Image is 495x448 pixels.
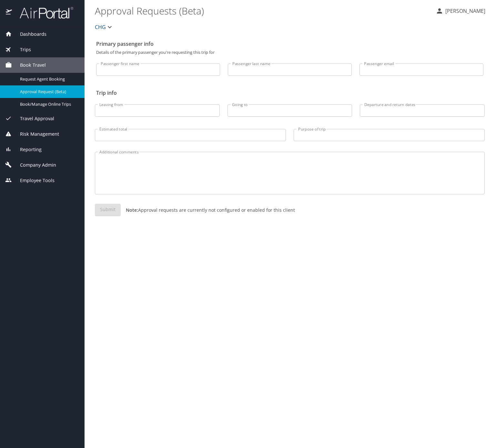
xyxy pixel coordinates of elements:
[20,76,77,82] span: Request Agent Booking
[92,21,116,34] button: CHG
[6,6,13,19] img: icon-airportal.png
[12,115,54,122] span: Travel Approval
[95,23,106,32] span: CHG
[443,7,485,15] p: [PERSON_NAME]
[12,177,55,184] span: Employee Tools
[96,50,483,54] p: Details of the primary passenger you're requesting this trip for
[12,31,46,38] span: Dashboards
[13,6,73,19] img: airportal-logo.png
[121,207,295,213] p: Approval requests are currently not configured or enabled for this client
[12,131,59,138] span: Risk Management
[20,89,77,95] span: Approval Request (Beta)
[96,39,483,49] h2: Primary passenger info
[12,146,42,153] span: Reporting
[95,1,430,21] h1: Approval Requests (Beta)
[12,161,56,169] span: Company Admin
[20,101,77,107] span: Book/Manage Online Trips
[12,46,31,53] span: Trips
[96,88,483,98] h2: Trip info
[12,62,46,69] span: Book Travel
[126,207,138,213] strong: Note:
[433,5,488,17] button: [PERSON_NAME]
